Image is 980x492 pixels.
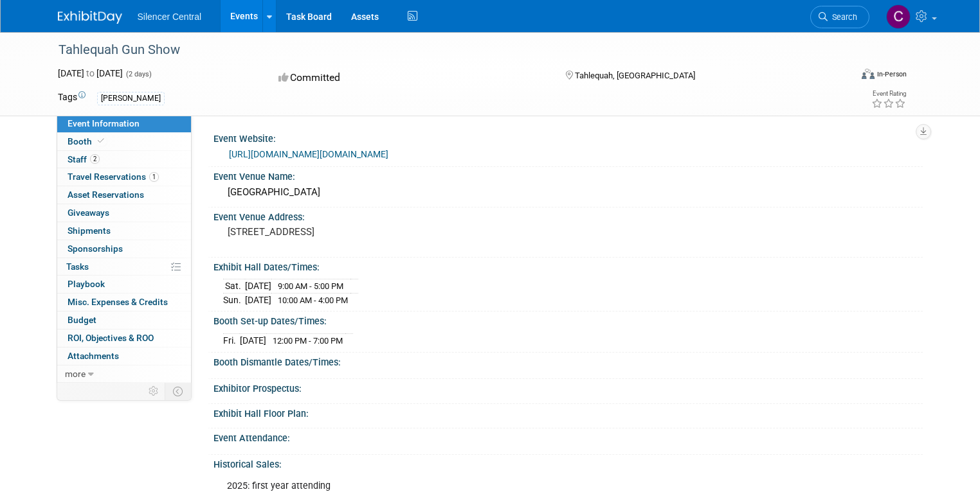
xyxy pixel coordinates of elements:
[68,297,168,307] span: Misc. Expenses & Credits
[68,351,119,361] span: Attachments
[223,333,240,347] td: Fri.
[240,333,266,347] td: [DATE]
[213,207,923,224] div: Event Venue Address:
[125,70,152,78] span: (2 days)
[58,91,86,105] td: Tags
[65,369,86,379] span: more
[68,315,96,325] span: Budget
[245,279,271,294] td: [DATE]
[68,171,159,182] span: Travel Reservations
[98,137,104,145] i: Booth reservation complete
[68,118,140,128] span: Event Information
[223,293,245,306] td: Sun.
[213,379,923,395] div: Exhibitor Prospectus:
[58,11,122,24] img: ExhibitDay
[229,149,388,159] a: [URL][DOMAIN_NAME][DOMAIN_NAME]
[68,279,105,289] span: Playbook
[68,189,144,200] span: Asset Reservations
[213,404,923,420] div: Exhibit Hall Floor Plan:
[57,347,191,365] a: Attachments
[57,258,191,276] a: Tasks
[871,91,906,97] div: Event Rating
[58,68,123,78] span: [DATE] [DATE]
[90,154,100,164] span: 2
[213,258,923,274] div: Exhibit Hall Dates/Times:
[57,312,191,329] a: Budget
[278,295,348,305] span: 10:00 AM - 4:00 PM
[57,115,191,132] a: Event Information
[223,182,913,202] div: [GEOGRAPHIC_DATA]
[57,133,191,150] a: Booth
[57,168,191,186] a: Travel Reservations1
[213,455,923,471] div: Historical Sales:
[143,383,165,400] td: Personalize Event Tab Strip
[84,68,96,78] span: to
[57,276,191,293] a: Playbook
[275,67,545,89] div: Committed
[68,136,107,146] span: Booth
[876,69,907,79] div: In-Person
[781,67,907,86] div: Event Format
[68,225,111,236] span: Shipments
[68,207,109,218] span: Giveaways
[97,92,165,105] div: [PERSON_NAME]
[828,12,857,22] span: Search
[810,6,869,28] a: Search
[54,39,835,62] div: Tahlequah Gun Show
[273,336,343,346] span: 12:00 PM - 7:00 PM
[228,226,495,238] pre: [STREET_ADDRESS]
[213,353,923,369] div: Booth Dismantle Dates/Times:
[57,329,191,347] a: ROI, Objectives & ROO
[575,71,695,80] span: Tahlequah, [GEOGRAPHIC_DATA]
[68,243,123,254] span: Sponsorships
[57,204,191,222] a: Giveaways
[245,293,271,306] td: [DATE]
[149,172,159,182] span: 1
[862,69,875,79] img: Format-Inperson.png
[57,222,191,240] a: Shipments
[57,294,191,311] a: Misc. Expenses & Credits
[68,154,100,164] span: Staff
[66,261,89,272] span: Tasks
[57,151,191,168] a: Staff2
[57,240,191,258] a: Sponsorships
[213,167,923,183] div: Event Venue Name:
[57,365,191,383] a: more
[165,383,191,400] td: Toggle Event Tabs
[213,312,923,328] div: Booth Set-up Dates/Times:
[278,281,343,291] span: 9:00 AM - 5:00 PM
[68,333,154,343] span: ROI, Objectives & ROO
[213,428,923,444] div: Event Attendance:
[57,186,191,204] a: Asset Reservations
[886,4,911,29] img: Carin Froehlich
[213,129,923,145] div: Event Website:
[138,12,202,22] span: Silencer Central
[223,279,245,294] td: Sat.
